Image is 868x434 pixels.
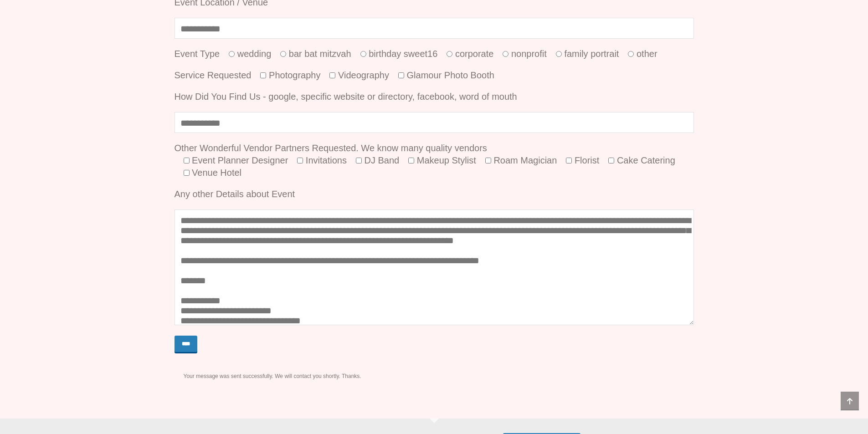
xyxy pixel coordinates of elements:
span: wedding [235,49,271,59]
span: Videography [335,70,389,80]
span: Cake Catering [614,155,675,165]
div: Your message was sent successfully. We will contact you shortly. Thanks. [175,366,694,387]
span: birthday sweet16 [366,49,438,59]
span: other [634,49,657,59]
span: Photography [266,70,320,80]
span: Venue Hotel [190,168,242,178]
p: Event Type [175,48,694,60]
span: nonprofit [508,49,546,59]
span: Makeup Stylist [414,155,476,165]
span: DJ Band [362,155,399,165]
span: Florist [572,155,599,165]
p: Other Wonderful Vendor Partners Requested. We know many quality vendors [175,142,694,179]
p: Any other Details about Event [175,188,694,200]
span: Invitations [303,155,347,165]
p: How Did You Find Us - google, specific website or directory, facebook, word of mouth [175,91,694,103]
p: Service Requested [175,69,694,82]
span: corporate [452,49,493,59]
span: Roam Magician [491,155,557,165]
span: family portrait [562,49,619,59]
span: Event Planner Designer [190,155,288,165]
span: bar bat mitzvah [286,49,351,59]
span: Glamour Photo Booth [404,70,494,80]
